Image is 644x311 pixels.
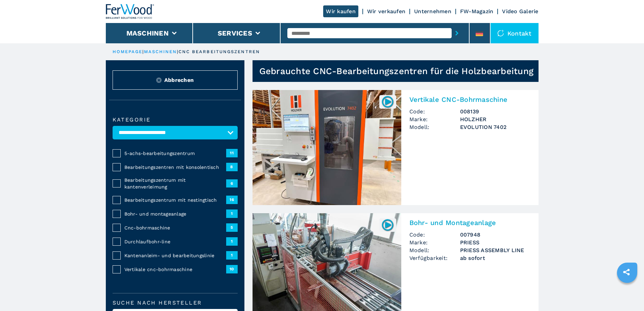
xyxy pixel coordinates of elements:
div: Kontakt [491,23,539,43]
h3: EVOLUTION 7402 [460,123,530,131]
a: Wir verkaufen [367,8,405,15]
span: Bearbeitungszentrum mit nestingtisch [124,197,226,203]
span: Marke: [409,239,460,246]
h2: Bohr- und Montageanlage [409,219,530,227]
span: 1 [226,209,238,218]
button: submit-button [452,25,462,41]
span: | [177,49,178,54]
a: HOMEPAGE [113,49,143,54]
span: 5-achs-bearbeitungszentrum [124,150,226,157]
img: Vertikale CNC-Bohrmaschine HOLZHER EVOLUTION 7402 [253,90,401,205]
img: Reset [156,77,162,83]
img: 007948 [381,218,394,231]
span: Bearbeitungszentren mit konsolentisch [124,164,226,171]
a: Wir kaufen [323,5,358,17]
h1: Gebrauchte CNC-Bearbeitungszentren für die Holzbearbeitung [259,66,534,76]
h3: HOLZHER [460,115,530,123]
h3: PRIESS [460,239,530,246]
span: Marke: [409,115,460,123]
span: 11 [226,149,238,157]
span: Code: [409,231,460,239]
span: Abbrechen [164,76,194,84]
span: Modell: [409,123,460,131]
span: Bohr- und montageanlage [124,210,226,217]
button: Maschinen [126,29,169,37]
h3: 008139 [460,108,530,115]
label: Suche nach Hersteller [113,300,238,306]
span: ab sofort [460,254,530,262]
span: Modell: [409,246,460,254]
span: Verfügbarkeit: [409,254,460,262]
span: Bearbeitungszentrum mit kantenverleimung [124,177,226,190]
h3: 007948 [460,231,530,239]
a: FW-Magazin [460,8,494,15]
span: 10 [226,265,238,273]
span: 8 [226,163,238,171]
span: | [142,49,144,54]
span: Durchlaufbohr-line [124,238,226,245]
a: Vertikale CNC-Bohrmaschine HOLZHER EVOLUTION 7402008139Vertikale CNC-BohrmaschineCode:008139Marke... [253,90,539,205]
span: 1 [226,237,238,245]
img: Kontakt [497,30,504,37]
h2: Vertikale CNC-Bohrmaschine [409,95,530,104]
button: ResetAbbrechen [113,70,238,90]
span: 5 [226,223,238,231]
p: cnc bearbeitungszentren [178,49,260,55]
a: maschinen [144,49,177,54]
img: 008139 [381,95,394,108]
img: Ferwood [106,4,154,19]
a: Video Galerie [502,8,538,15]
h3: PRIESS ASSEMBLY LINE [460,246,530,254]
a: Unternehmen [414,8,451,15]
a: sharethis [618,264,635,281]
span: 16 [226,196,238,204]
span: Kantenanleim- und bearbeitungslinie [124,252,226,259]
span: Cnc-bohrmaschine [124,224,226,231]
button: Services [218,29,252,37]
span: 6 [226,179,238,187]
span: Vertikale cnc-bohrmaschine [124,266,226,273]
span: Code: [409,108,460,115]
span: 1 [226,251,238,259]
label: Kategorie [113,117,238,123]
